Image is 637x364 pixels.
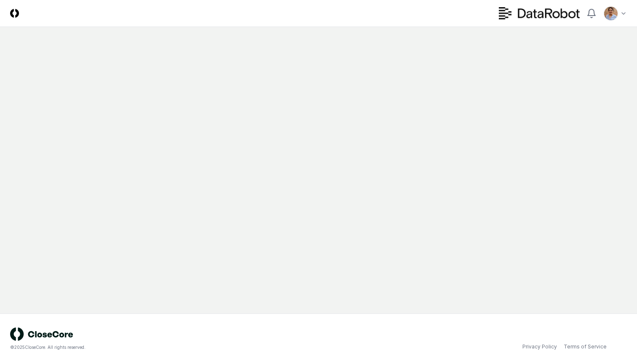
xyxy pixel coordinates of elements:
a: Privacy Policy [522,343,557,351]
img: DataRobot logo [499,7,580,19]
img: Logo [10,9,19,18]
a: Terms of Service [564,343,607,351]
img: logo [10,327,73,341]
img: ACg8ocJQMOvmSPd3UL49xc9vpCPVmm11eU3MHvqasztQ5vlRzJrDCoM=s96-c [604,7,618,20]
div: © 2025 CloseCore. All rights reserved. [10,344,318,351]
